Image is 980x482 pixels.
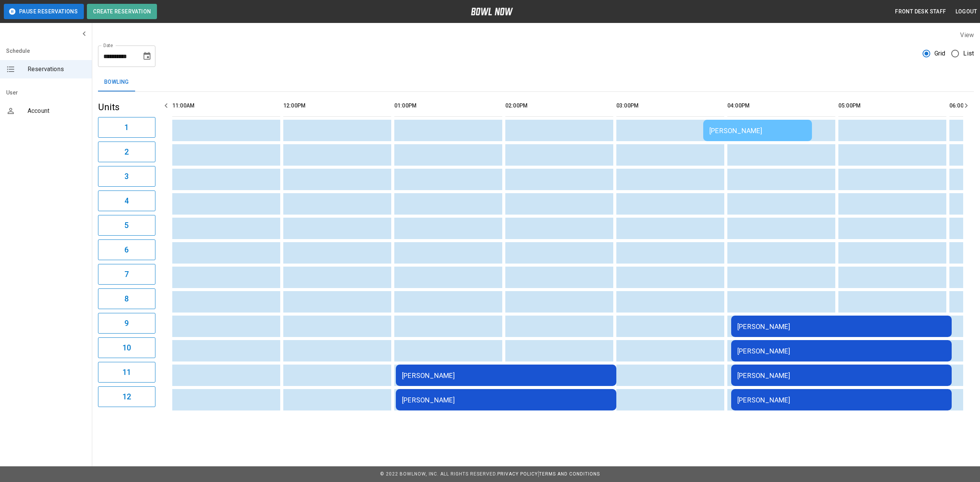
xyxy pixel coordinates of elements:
button: Front Desk Staff [892,5,949,19]
span: © 2022 BowlNow, Inc. All Rights Reserved. [380,471,497,477]
h6: 11 [122,366,131,378]
h6: 8 [124,293,129,305]
th: 12:00PM [283,95,391,117]
button: 4 [98,191,155,211]
span: Grid [934,49,946,58]
button: 3 [98,166,155,187]
a: Privacy Policy [497,471,538,477]
h6: 4 [124,195,129,207]
th: 11:00AM [172,95,280,117]
div: inventory tabs [98,73,974,91]
div: [PERSON_NAME] [402,371,610,379]
button: 8 [98,288,155,309]
span: Reservations [28,65,86,74]
button: 11 [98,362,155,383]
button: 2 [98,142,155,162]
h6: 2 [124,146,129,158]
h6: 7 [124,268,129,280]
div: [PERSON_NAME] [402,396,610,404]
h6: 12 [122,391,131,403]
button: 5 [98,215,155,236]
button: 10 [98,337,155,358]
a: Terms and Conditions [539,471,600,477]
button: Pause Reservations [4,4,84,19]
button: 12 [98,386,155,407]
button: 1 [98,117,155,138]
button: 7 [98,264,155,285]
div: [PERSON_NAME] [737,322,946,331]
h6: 10 [122,342,131,354]
h6: 9 [124,317,129,329]
button: Choose date, selected date is Aug 17, 2025 [139,49,155,64]
button: Logout [952,5,980,19]
div: [PERSON_NAME] [709,127,806,135]
h6: 3 [124,170,129,182]
div: [PERSON_NAME] [737,371,946,379]
th: 02:00PM [505,95,613,117]
h6: 5 [124,219,129,231]
label: View [960,31,974,39]
button: Bowling [98,73,135,91]
span: Account [28,106,86,116]
button: 9 [98,313,155,334]
h6: 6 [124,244,129,256]
h6: 1 [124,121,129,134]
th: 01:00PM [394,95,502,117]
button: 6 [98,239,155,260]
div: [PERSON_NAME] [737,396,946,404]
h5: Units [98,101,155,113]
img: logo [471,8,513,15]
button: Create Reservation [87,4,157,19]
span: List [963,49,974,58]
div: [PERSON_NAME] [737,347,946,355]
